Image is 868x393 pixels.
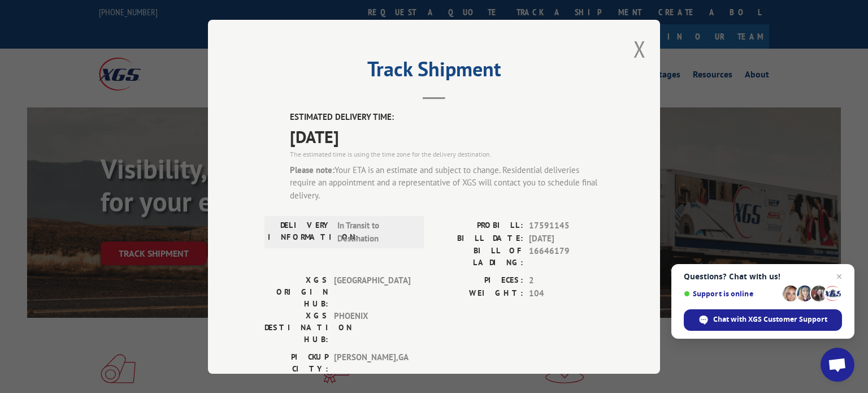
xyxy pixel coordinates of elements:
span: [DATE] [290,123,604,149]
span: Questions? Chat with us! [684,272,842,281]
span: Support is online [684,290,779,298]
span: [PERSON_NAME] , GA [334,351,410,375]
span: 2 [529,274,604,287]
h2: Track Shipment [264,61,604,83]
button: Close modal [633,34,646,64]
label: WEIGHT: [434,287,523,300]
label: ESTIMATED DELIVERY TIME: [290,111,604,124]
label: PIECES: [434,274,523,287]
label: BILL OF LADING: [434,245,523,269]
strong: Please note: [290,164,335,175]
span: In Transit to Destination [337,219,414,245]
div: The estimated time is using the time zone for the delivery destination. [290,149,604,159]
label: PICKUP CITY: [264,351,328,375]
label: BILL DATE: [434,232,523,245]
span: PHOENIX [334,310,410,346]
span: 17591145 [529,219,604,232]
a: Open chat [821,348,854,382]
label: PROBILL: [434,219,523,232]
label: DELIVERY INFORMATION: [268,219,332,245]
label: XGS DESTINATION HUB: [264,310,328,346]
span: [DATE] [529,232,604,245]
span: [GEOGRAPHIC_DATA] [334,274,410,310]
span: Chat with XGS Customer Support [713,314,827,325]
span: Chat with XGS Customer Support [684,309,842,331]
span: 16646179 [529,245,604,269]
div: Your ETA is an estimate and subject to change. Residential deliveries require an appointment and ... [290,163,604,202]
span: 104 [529,287,604,300]
label: XGS ORIGIN HUB: [264,274,328,310]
